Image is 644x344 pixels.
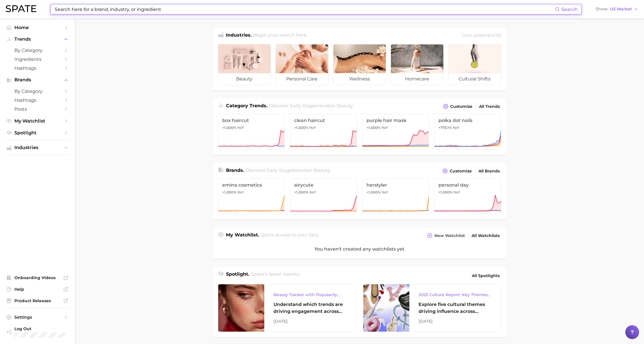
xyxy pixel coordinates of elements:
button: New Watchlist [426,232,466,240]
a: 2025 Culture Report: Key Themes That Are Shaping Consumer DemandExplore five cultural themes driv... [363,284,501,332]
span: homecare [391,73,443,85]
span: Help [14,287,60,292]
span: Onboarding Videos [14,275,60,280]
a: Posts [5,105,70,114]
a: personal day>1,000% YoY [434,178,501,214]
span: Show [596,7,608,11]
span: wellness [333,73,386,85]
div: Explore five cultural themes driving influence across beauty, food, and pop culture. [419,301,492,315]
span: +775.1% [438,125,452,130]
span: New Watchlist [434,233,465,238]
a: Hashtags [5,96,70,105]
span: airycute [294,182,353,188]
button: Industries [5,143,70,152]
a: herstyler>1,000% YoY [362,178,429,214]
span: Brands [14,77,60,82]
div: [DATE] [273,318,347,325]
span: by Category [14,89,60,94]
span: Ingredients [14,57,60,62]
h2: Quick access to your lists. [261,232,319,240]
span: Customize [450,169,472,174]
span: YoY [309,190,316,195]
span: Hashtags [14,65,60,71]
img: SPATE [6,5,36,12]
div: Data update: [DATE] [462,32,501,40]
div: Understand which trends are driving engagement across platforms in the skin, hair, makeup, and fr... [273,301,347,315]
span: >1,000% [366,125,381,130]
a: Settings [5,313,70,322]
a: wellness [333,44,386,85]
span: Log Out [14,326,68,331]
span: US Market [610,7,632,11]
a: homecare [391,44,444,85]
button: ShowUS Market [594,5,640,13]
div: [DATE] [419,318,492,325]
a: by Category [5,87,70,96]
div: 2025 Culture Report: Key Themes That Are Shaping Consumer Demand [419,291,492,298]
h1: My Watchlist. [226,232,259,240]
span: Brands . [226,168,244,173]
button: Trends [5,35,70,44]
a: All Watchlists [470,232,501,240]
span: beauty [337,103,353,108]
span: All Watchlists [472,233,500,238]
span: personal care [276,73,328,85]
span: YoY [381,190,388,195]
button: Brands [5,76,70,84]
a: emina cosmetics>1,000% YoY [218,178,285,214]
input: Search here for a brand, industry, or ingredient [54,4,555,14]
span: Spotlight [14,130,60,136]
span: >1,000% [438,190,453,194]
span: Hashtags [14,97,60,103]
span: >1,000% [222,190,236,194]
span: >1,000% [294,190,308,194]
span: by Category [14,48,60,53]
div: You haven't created any watchlists yet [213,240,506,259]
span: My Watchlist [14,118,60,124]
span: purple hair mask [366,118,425,123]
span: Settings [14,315,60,320]
span: >1,000% [222,125,236,130]
span: >1,000% [366,190,381,194]
span: Customize [450,104,472,109]
a: Beauty Tracker with Popularity IndexUnderstand which trends are driving engagement across platfor... [218,284,356,332]
span: Home [14,25,60,30]
a: cultural shifts [448,44,501,85]
a: All Brands [477,167,501,175]
h1: Industries. [226,32,252,40]
a: All Spotlights [470,271,501,281]
a: My Watchlist [5,116,70,125]
a: Product Releases [5,296,70,305]
h2: Begin your search here. [253,32,307,40]
span: box haircut [222,118,281,123]
span: herstyler [366,182,425,188]
span: YoY [309,125,316,130]
span: beauty [218,73,271,85]
span: clean haircut [294,118,353,123]
span: All Spotlights [472,272,500,279]
span: personal day [438,182,497,188]
a: personal care [276,44,328,85]
button: Customize [442,102,474,110]
span: Trends [14,37,60,42]
span: YoY [237,125,244,130]
button: Customize [441,167,473,175]
a: Help [5,285,70,294]
a: box haircut>1,000% YoY [218,114,285,150]
span: Industries [14,145,60,150]
span: All Trends [479,104,500,109]
span: beauty [314,168,330,173]
span: YoY [381,125,388,130]
span: All Brands [478,169,500,174]
a: Ingredients [5,55,70,64]
span: Discover Early Stage brands in . [246,168,331,173]
a: polka dot nails+775.1% YoY [434,114,501,150]
span: cultural shifts [449,73,501,85]
a: clean haircut>1,000% YoY [290,114,357,150]
a: All Trends [478,103,501,110]
span: YoY [237,190,244,195]
div: Beauty Tracker with Popularity Index [273,291,347,298]
span: YoY [453,125,459,130]
a: airycute>1,000% YoY [290,178,357,214]
span: emina cosmetics [222,182,281,188]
